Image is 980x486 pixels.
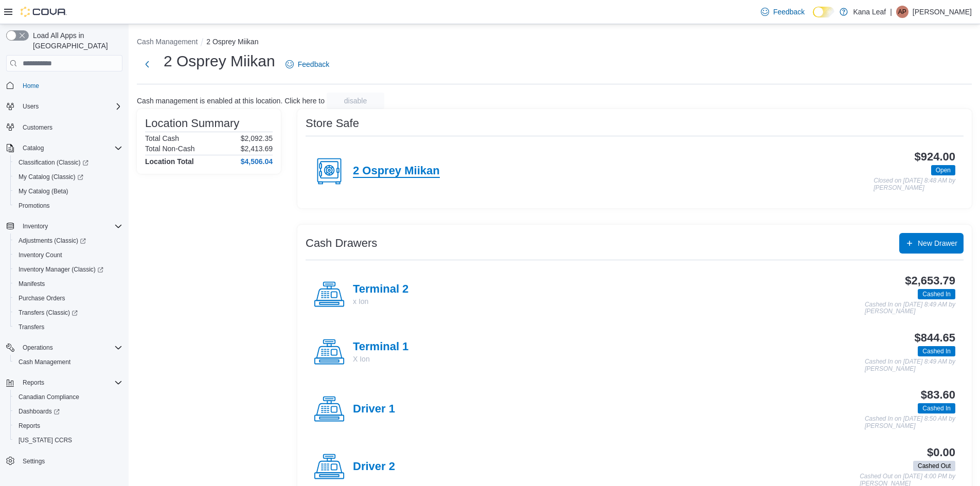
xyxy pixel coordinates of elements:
[19,158,88,167] span: Classification (Classic)
[10,355,127,369] button: Cash Management
[865,416,955,429] p: Cashed In on [DATE] 8:50 AM by [PERSON_NAME]
[905,275,955,287] h3: $2,653.79
[19,237,86,245] span: Adjustments (Classic)
[14,292,69,304] a: Purchase Orders
[306,237,377,249] h3: Cash Drawers
[19,251,62,259] span: Inventory Count
[813,17,813,18] span: Dark Mode
[19,436,72,444] span: [US_STATE] CCRS
[137,97,325,105] p: Cash management is enabled at this location. Click here to
[14,356,75,368] a: Cash Management
[14,292,122,304] span: Purchase Orders
[10,184,127,199] button: My Catalog (Beta)
[10,233,127,248] a: Adjustments (Classic)
[19,220,122,232] span: Inventory
[14,307,82,319] a: Transfers (Classic)
[813,7,834,17] input: Dark Mode
[19,121,122,134] span: Customers
[10,433,127,447] button: [US_STATE] CCRS
[14,249,122,261] span: Inventory Count
[19,376,48,389] button: Reports
[2,375,127,390] button: Reports
[931,165,955,175] span: Open
[927,446,955,459] h3: $0.00
[353,354,408,364] p: X Ion
[14,391,122,403] span: Canadian Compliance
[2,219,127,233] button: Inventory
[19,422,40,430] span: Reports
[19,376,122,389] span: Reports
[773,7,805,17] span: Feedback
[10,291,127,305] button: Purchase Orders
[23,222,48,230] span: Inventory
[19,455,122,467] span: Settings
[865,301,955,315] p: Cashed In on [DATE] 8:49 AM by [PERSON_NAME]
[327,93,384,109] button: disable
[353,460,395,474] h4: Driver 2
[14,434,76,446] a: [US_STATE] CCRS
[14,263,108,276] a: Inventory Manager (Classic)
[10,277,127,291] button: Manifests
[353,403,395,416] h4: Driver 1
[164,51,275,71] h1: 2 Osprey Miikan
[19,142,48,154] button: Catalog
[14,356,122,368] span: Cash Management
[353,283,408,296] h4: Terminal 2
[14,420,44,432] a: Reports
[19,323,44,331] span: Transfers
[19,455,49,467] a: Settings
[137,37,972,49] nav: An example of EuiBreadcrumbs
[19,142,122,154] span: Catalog
[19,173,83,181] span: My Catalog (Classic)
[2,141,127,155] button: Catalog
[281,54,333,75] a: Feedback
[19,121,57,134] a: Customers
[14,391,83,403] a: Canadian Compliance
[298,59,329,69] span: Feedback
[2,99,127,114] button: Users
[10,155,127,170] a: Classification (Classic)
[14,171,122,183] span: My Catalog (Classic)
[10,262,127,277] a: Inventory Manager (Classic)
[918,403,955,413] span: Cashed In
[206,38,258,46] button: 2 Osprey Miikan
[23,457,45,465] span: Settings
[14,420,122,432] span: Reports
[19,100,122,113] span: Users
[10,199,127,213] button: Promotions
[23,344,53,352] span: Operations
[918,238,957,248] span: New Drawer
[19,265,103,274] span: Inventory Manager (Classic)
[853,6,886,18] p: Kana Leaf
[14,235,90,247] a: Adjustments (Classic)
[918,346,955,356] span: Cashed In
[14,405,64,418] a: Dashboards
[19,79,122,92] span: Home
[241,157,273,166] h4: $4,506.04
[898,6,906,18] span: AP
[915,332,955,344] h3: $844.65
[19,100,43,113] button: Users
[865,358,955,372] p: Cashed In on [DATE] 8:49 AM by [PERSON_NAME]
[922,290,951,299] span: Cashed In
[145,145,195,153] h6: Total Non-Cash
[921,389,955,401] h3: $83.60
[19,407,60,416] span: Dashboards
[14,307,122,319] span: Transfers (Classic)
[10,320,127,334] button: Transfers
[10,170,127,184] a: My Catalog (Classic)
[896,6,908,18] div: Avery Pitawanakwat
[137,38,198,46] button: Cash Management
[10,305,127,320] a: Transfers (Classic)
[14,185,73,197] a: My Catalog (Beta)
[14,321,48,333] a: Transfers
[306,117,359,130] h3: Store Safe
[23,102,39,111] span: Users
[23,379,44,387] span: Reports
[19,280,45,288] span: Manifests
[922,404,951,413] span: Cashed In
[14,171,87,183] a: My Catalog (Classic)
[19,202,50,210] span: Promotions
[19,393,79,401] span: Canadian Compliance
[19,309,78,317] span: Transfers (Classic)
